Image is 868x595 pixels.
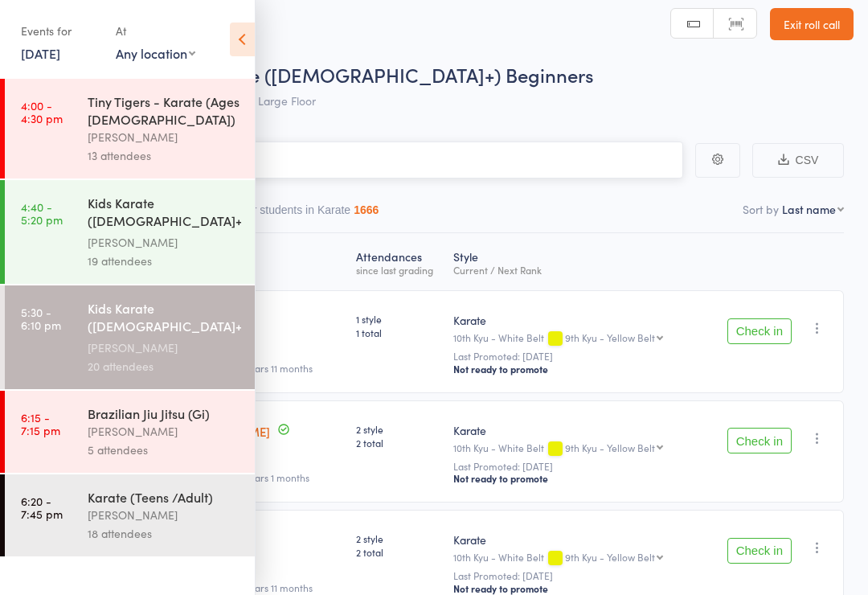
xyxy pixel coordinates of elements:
span: 2 style [356,422,440,436]
div: Tiny Tigers - Karate (Ages [DEMOGRAPHIC_DATA]) [88,92,241,128]
small: Last Promoted: [DATE] [453,570,705,581]
div: Karate [453,422,705,438]
div: 9th Kyu - Yellow Belt [565,552,655,562]
div: Brazilian Jiu Jitsu (Gi) [88,404,241,422]
div: 10th Kyu - White Belt [453,552,705,565]
div: 20 attendees [88,357,241,375]
time: 6:15 - 7:15 pm [21,411,60,437]
div: 19 attendees [88,252,241,270]
a: 6:20 -7:45 pmKarate (Teens /Adult)[PERSON_NAME]18 attendees [5,474,255,556]
a: 5:30 -6:10 pmKids Karate ([DEMOGRAPHIC_DATA]+) Beginners[PERSON_NAME]20 attendees [5,285,255,389]
span: 2 total [356,436,440,449]
div: Not ready to promote [453,363,705,375]
div: [PERSON_NAME] [88,339,241,357]
button: CSV [752,143,844,178]
small: Last Promoted: [DATE] [453,351,705,362]
div: 1666 [354,203,379,216]
div: Last name [782,201,836,217]
div: Kids Karate ([DEMOGRAPHIC_DATA]+) Intermediate+ [88,194,241,233]
div: Karate [453,312,705,328]
button: Check in [727,538,792,564]
div: Style [447,240,711,283]
button: Other students in Karate1666 [228,195,379,232]
div: since last grading [356,265,440,275]
div: Not ready to promote [453,582,705,595]
div: 18 attendees [88,524,241,543]
div: [PERSON_NAME] [88,422,241,441]
small: Last Promoted: [DATE] [453,461,705,472]
div: 9th Kyu - Yellow Belt [565,332,655,343]
div: 10th Kyu - White Belt [453,332,705,346]
a: [DATE] [21,44,60,62]
span: 2 style [356,531,440,545]
a: 4:40 -5:20 pmKids Karate ([DEMOGRAPHIC_DATA]+) Intermediate+[PERSON_NAME]19 attendees [5,180,255,284]
a: Exit roll call [770,8,854,40]
div: [PERSON_NAME] [88,233,241,252]
div: Events for [21,18,100,44]
button: Check in [727,428,792,453]
a: 6:15 -7:15 pmBrazilian Jiu Jitsu (Gi)[PERSON_NAME]5 attendees [5,391,255,473]
span: Large Floor [258,92,316,109]
div: Kids Karate ([DEMOGRAPHIC_DATA]+) Beginners [88,299,241,339]
div: 10th Kyu - White Belt [453,442,705,456]
time: 6:20 - 7:45 pm [21,494,63,520]
time: 4:40 - 5:20 pm [21,200,63,226]
div: At [116,18,195,44]
div: 5 attendees [88,441,241,459]
a: 4:00 -4:30 pmTiny Tigers - Karate (Ages [DEMOGRAPHIC_DATA])[PERSON_NAME]13 attendees [5,79,255,178]
span: 1 total [356,326,440,339]
div: Atten­dances [350,240,447,283]
div: [PERSON_NAME] [88,506,241,524]
button: Check in [727,318,792,344]
span: Kids Karate ([DEMOGRAPHIC_DATA]+) Beginners [159,61,594,88]
div: 13 attendees [88,146,241,165]
div: Current / Next Rank [453,265,705,275]
label: Sort by [743,201,779,217]
a: [US_STATE][PERSON_NAME] [112,423,270,440]
span: 2 total [356,545,440,559]
input: Search by name [24,142,683,178]
div: [PERSON_NAME] [88,128,241,146]
div: Not ready to promote [453,472,705,485]
div: 9th Kyu - Yellow Belt [565,442,655,453]
div: Karate (Teens /Adult) [88,488,241,506]
div: Any location [116,44,195,62]
time: 4:00 - 4:30 pm [21,99,63,125]
span: 1 style [356,312,440,326]
time: 5:30 - 6:10 pm [21,306,61,331]
div: Karate [453,531,705,548]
